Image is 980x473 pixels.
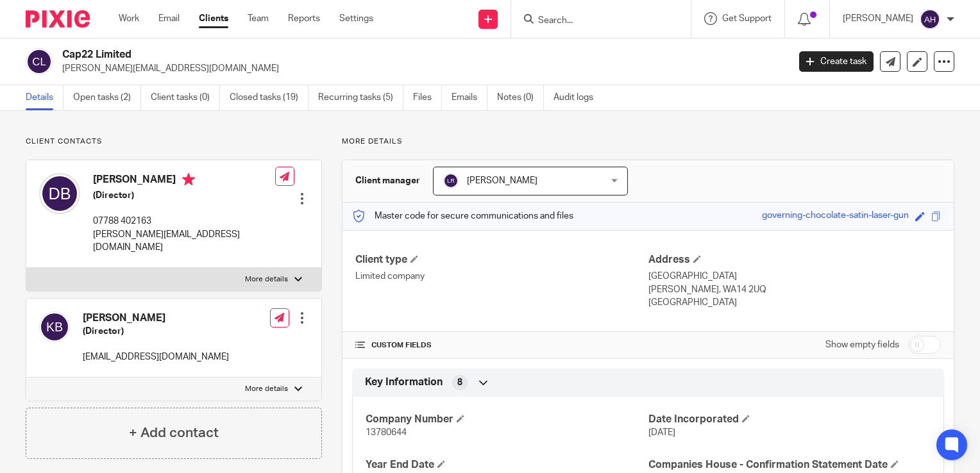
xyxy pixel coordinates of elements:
[920,9,940,29] img: svg%3E
[93,189,275,202] h5: (Director)
[799,51,874,72] a: Create task
[26,48,53,75] img: svg%3E
[339,12,373,25] a: Settings
[129,423,219,443] h4: + Add contact
[648,270,941,283] p: [GEOGRAPHIC_DATA]
[62,48,636,62] h2: Cap22 Limited
[648,413,931,426] h4: Date Incorporated
[722,14,772,23] span: Get Support
[93,173,275,189] h4: [PERSON_NAME]
[553,85,603,110] a: Audit logs
[355,270,648,283] p: Limited company
[467,176,537,185] span: [PERSON_NAME]
[825,338,899,351] label: Show empty fields
[342,137,954,147] p: More details
[497,85,544,110] a: Notes (0)
[648,458,931,472] h4: Companies House - Confirmation Statement Date
[648,428,675,437] span: [DATE]
[245,274,288,285] p: More details
[843,12,913,25] p: [PERSON_NAME]
[537,15,652,27] input: Search
[366,458,648,472] h4: Year End Date
[182,173,195,186] i: Primary
[762,209,909,224] div: governing-chocolate-satin-laser-gun
[352,210,573,222] p: Master code for secure communications and files
[288,12,320,25] a: Reports
[83,351,229,363] p: [EMAIL_ADDRESS][DOMAIN_NAME]
[366,413,648,426] h4: Company Number
[158,12,180,25] a: Email
[248,12,269,25] a: Team
[245,384,288,394] p: More details
[26,10,90,28] img: Pixie
[26,85,63,110] a: Details
[73,85,141,110] a: Open tasks (2)
[83,311,229,325] h4: [PERSON_NAME]
[318,85,403,110] a: Recurring tasks (5)
[39,173,80,214] img: svg%3E
[365,376,443,389] span: Key Information
[355,253,648,267] h4: Client type
[413,85,442,110] a: Files
[443,173,459,188] img: svg%3E
[199,12,228,25] a: Clients
[83,325,229,338] h5: (Director)
[93,215,275,228] p: 07788 402163
[151,85,220,110] a: Client tasks (0)
[648,253,941,267] h4: Address
[452,85,487,110] a: Emails
[457,376,462,389] span: 8
[355,174,420,187] h3: Client manager
[119,12,139,25] a: Work
[93,228,275,254] p: [PERSON_NAME][EMAIL_ADDRESS][DOMAIN_NAME]
[62,62,780,75] p: [PERSON_NAME][EMAIL_ADDRESS][DOMAIN_NAME]
[26,137,322,147] p: Client contacts
[39,311,70,342] img: svg%3E
[366,428,407,437] span: 13780644
[230,85,308,110] a: Closed tasks (19)
[648,296,941,309] p: [GEOGRAPHIC_DATA]
[355,340,648,351] h4: CUSTOM FIELDS
[648,283,941,296] p: [PERSON_NAME], WA14 2UQ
